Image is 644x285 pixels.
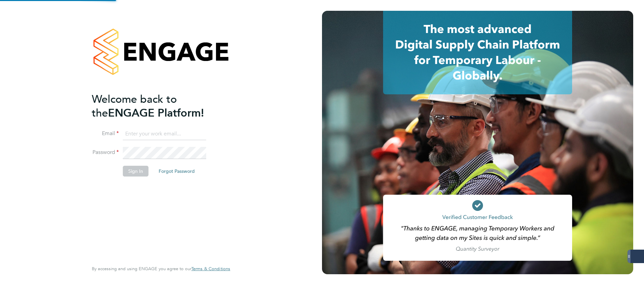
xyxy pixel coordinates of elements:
span: By accessing and using ENGAGE you agree to our [92,266,230,272]
button: Forgot Password [153,166,200,177]
a: Terms & Conditions [191,266,230,272]
button: Sign In [123,166,149,177]
h2: ENGAGE Platform! [92,92,223,120]
label: Email [92,130,119,137]
label: Password [92,149,119,156]
span: Welcome back to the [92,93,177,120]
input: Enter your work email... [123,128,206,140]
